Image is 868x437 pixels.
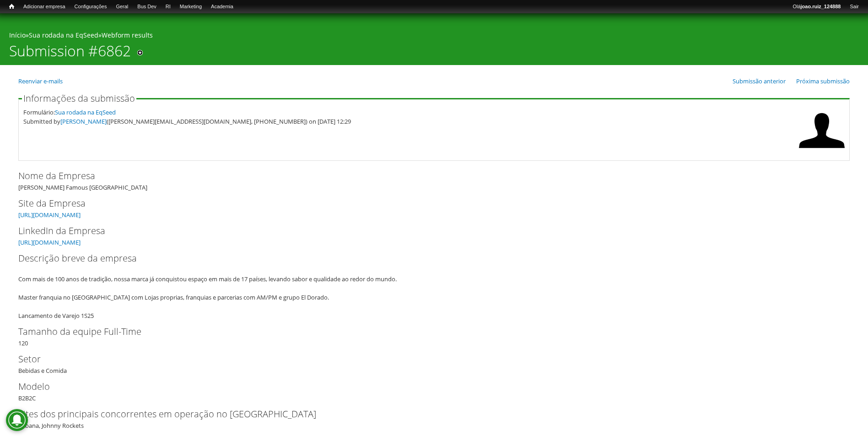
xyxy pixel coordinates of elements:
[18,325,850,348] div: 120
[9,42,131,65] h1: Submission #6862
[22,94,136,103] legend: Informações da submissão
[23,117,794,126] div: Submitted by ([PERSON_NAME][EMAIL_ADDRESS][DOMAIN_NAME], [PHONE_NUMBER]) on [DATE] 12:29
[18,169,850,192] div: [PERSON_NAME] Famous [GEOGRAPHIC_DATA]
[55,108,116,116] a: Sua rodada na EqSeed
[206,2,238,11] a: Academia
[788,2,845,11] a: Olájoao.ruiz_124888
[18,380,850,403] div: B2B2C
[733,77,786,85] a: Submissão anterior
[18,197,835,210] label: Site da Empresa
[133,2,161,11] a: Bus Dev
[29,31,98,39] a: Sua rodada na EqSeed
[18,352,835,366] label: Setor
[18,265,844,320] div: Com mais de 100 anos de tradição, nossa marca já conquistou espaço em mais de 17 países, levando ...
[18,325,835,339] label: Tamanho da equipe Full-Time
[18,211,81,219] a: [URL][DOMAIN_NAME]
[175,2,206,11] a: Marketing
[9,31,26,39] a: Início
[111,2,133,11] a: Geral
[845,2,863,11] a: Sair
[801,4,841,9] strong: joao.ruiz_124888
[70,2,112,11] a: Configurações
[796,77,850,85] a: Próxima submissão
[18,352,850,375] div: Bebidas e Comida
[18,77,63,85] a: Reenviar e-mails
[23,108,794,117] div: Formulário:
[60,117,107,126] a: [PERSON_NAME]
[9,31,859,42] div: » »
[18,238,81,246] a: [URL][DOMAIN_NAME]
[18,380,835,393] label: Modelo
[102,31,153,39] a: Webform results
[799,108,845,153] img: Foto de Alexandre flit
[18,224,835,238] label: LinkedIn da Empresa
[18,251,835,265] label: Descrição breve da empresa
[799,147,845,155] a: Ver perfil do usuário.
[161,2,175,11] a: RI
[5,2,19,11] a: Início
[18,407,835,421] label: Sites dos principais concorrentes em operação no [GEOGRAPHIC_DATA]
[9,3,14,10] span: Início
[18,407,850,430] div: Cabana, Johnny Rockets
[19,2,70,11] a: Adicionar empresa
[18,169,835,183] label: Nome da Empresa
